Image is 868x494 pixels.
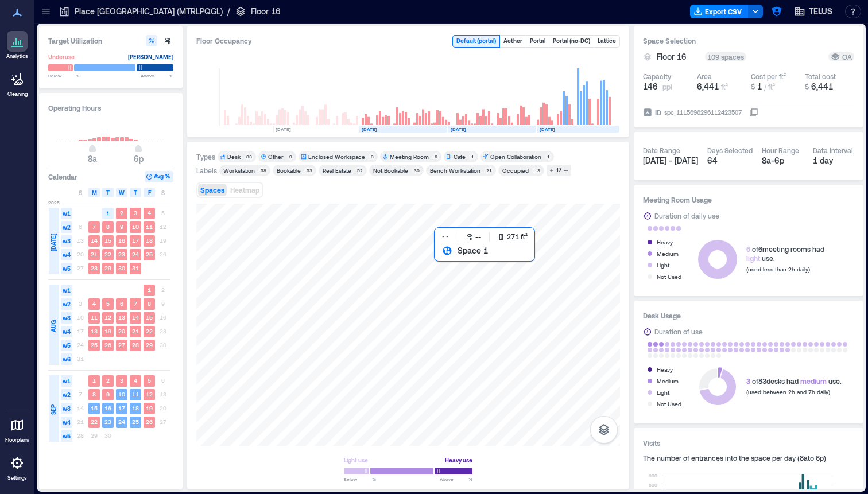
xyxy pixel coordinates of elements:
h3: Desk Usage [643,310,854,321]
text: 21 [132,328,139,334]
text: 22 [91,418,98,425]
div: Date Range [643,146,680,155]
p: Floor 16 [251,6,281,17]
div: The number of entrances into the space per day ( 8a to 6p ) [643,453,854,462]
text: 1 [92,377,96,384]
text: 4 [134,377,137,384]
text: 11 [91,314,98,321]
text: 3 [120,377,123,384]
span: 146 [643,81,658,92]
text: 25 [146,251,153,258]
button: TELUS [790,2,836,21]
span: F [148,188,151,197]
span: (used less than 2h daily) [746,266,810,273]
div: Not Bookable [373,166,408,174]
div: of 83 desks had use. [746,376,842,386]
h3: Meeting Room Usage [643,194,854,205]
div: Medium [657,248,679,259]
text: 15 [91,404,98,411]
text: 19 [146,404,153,411]
text: 16 [118,237,125,244]
text: 7 [134,300,137,307]
text: 14 [132,314,139,321]
button: Avg % [145,171,173,182]
p: Floorplans [5,437,29,444]
span: S [161,188,165,197]
span: w4 [61,326,72,337]
div: Not Used [657,398,681,410]
div: [PERSON_NAME] [128,51,173,63]
text: 10 [118,391,125,398]
div: Floor Occupancy [196,35,443,48]
text: 10 [132,223,139,230]
text: 1 [148,286,151,293]
span: 2025 [48,199,60,206]
div: Meeting Room [390,153,429,161]
text: 26 [104,341,111,348]
span: S [79,188,82,197]
span: w4 [61,249,72,260]
text: 18 [91,328,98,334]
div: 83 [244,153,254,160]
span: ID [655,107,661,118]
span: TELUS [809,6,832,17]
text: 31 [132,264,139,271]
span: w5 [61,340,72,351]
div: 21 [484,167,494,174]
span: W [119,188,125,197]
span: Above % [141,72,173,79]
div: Duration of use [654,326,703,337]
span: ppl [662,82,672,91]
tspan: 600 [649,482,657,488]
text: 11 [132,391,139,398]
span: (used between 2h and 7h daily) [746,388,830,395]
span: AUG [49,320,58,332]
p: Settings [7,474,27,481]
span: w3 [61,312,72,324]
text: 30 [118,264,125,271]
text: 29 [104,264,111,271]
div: 1 [469,153,476,160]
div: 30 [412,167,421,174]
text: 3 [134,209,137,216]
div: Heavy [657,364,673,375]
div: Occupied [502,166,529,174]
button: 146 ppl [643,81,692,92]
span: w3 [61,403,72,414]
button: Spaces [198,184,227,196]
p: Place [GEOGRAPHIC_DATA] (MTRLPQGL) [75,6,223,17]
text: 6 [120,300,123,307]
text: [DATE] [451,126,466,132]
a: Analytics [3,28,32,63]
span: Above % [440,476,472,483]
span: medium [800,377,827,385]
span: 3 [746,377,750,385]
div: 13 [532,167,542,174]
text: 21 [91,251,98,258]
h3: Operating Hours [48,102,173,114]
div: Bookable [277,166,301,174]
span: Spaces [200,186,224,194]
text: 18 [132,404,139,411]
text: 13 [118,314,125,321]
text: 25 [91,341,98,348]
text: 16 [104,404,111,411]
text: 11 [146,223,153,230]
div: Not Used [657,271,681,282]
span: $ [805,83,809,91]
span: light [746,254,760,262]
text: 19 [104,328,111,334]
button: Portal [526,36,549,47]
div: Real Estate [323,166,351,174]
span: $ [751,83,755,91]
span: Below % [48,72,80,79]
text: 14 [91,237,98,244]
text: 25 [132,418,139,425]
div: Underuse [48,51,75,63]
text: 23 [104,418,111,425]
text: 8 [106,223,110,230]
a: Floorplans [2,411,33,447]
button: Aether [500,36,526,47]
span: w2 [61,221,72,233]
div: Total cost [805,72,836,81]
